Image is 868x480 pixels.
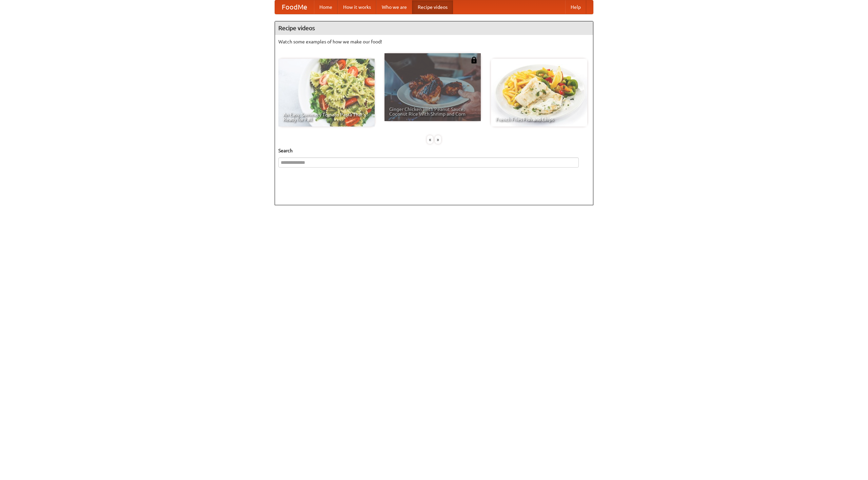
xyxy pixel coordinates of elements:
[496,117,583,122] span: French Fries Fish and Chips
[278,38,590,45] p: Watch some examples of how we make our food!
[471,57,477,63] img: 483408.png
[435,135,441,144] div: »
[427,135,433,144] div: «
[278,147,590,154] h5: Search
[412,0,453,14] a: Recipe videos
[376,0,412,14] a: Who we are
[283,112,370,122] span: An Easy, Summery Tomato Pasta That's Ready for Fall
[275,0,314,14] a: FoodMe
[338,0,376,14] a: How it works
[275,21,593,35] h4: Recipe videos
[491,59,587,127] a: French Fries Fish and Chips
[278,59,375,127] a: An Easy, Summery Tomato Pasta That's Ready for Fall
[314,0,338,14] a: Home
[565,0,586,14] a: Help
